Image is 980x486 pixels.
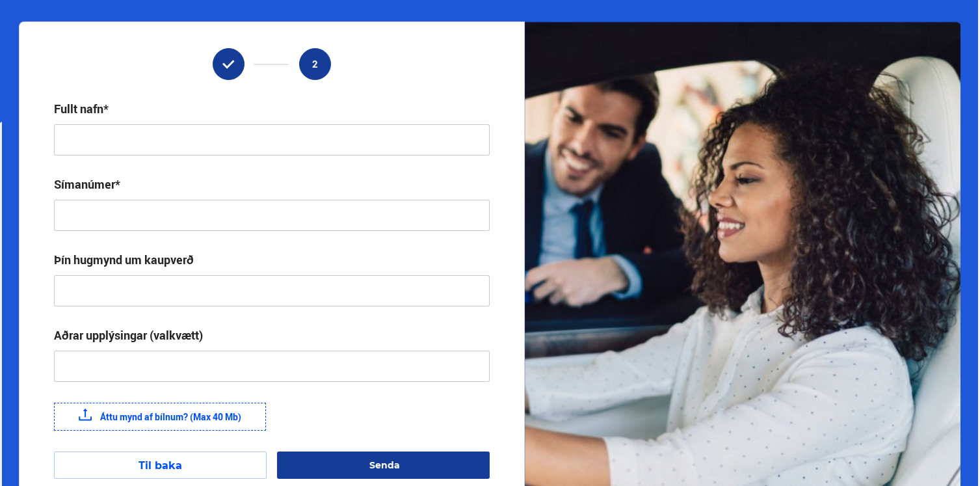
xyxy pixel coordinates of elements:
[54,101,109,116] div: Fullt nafn*
[54,327,203,343] div: Aðrar upplýsingar (valkvætt)
[54,252,194,267] div: Þín hugmynd um kaupverð
[277,452,490,479] button: Senda
[54,452,267,479] button: Til baka
[54,403,266,431] label: Áttu mynd af bílnum? (Max 40 Mb)
[369,459,400,471] span: Senda
[10,5,49,44] button: Opna LiveChat spjallviðmót
[312,59,318,70] span: 2
[54,176,120,192] div: Símanúmer*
